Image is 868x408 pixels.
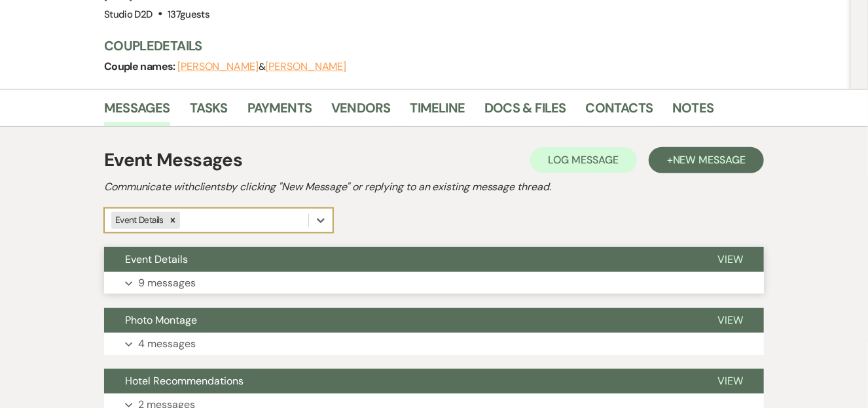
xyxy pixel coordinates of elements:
span: View [717,374,743,388]
span: Studio D2D [104,8,153,21]
a: Timeline [410,97,465,126]
h3: Couple Details [104,37,837,55]
button: Event Details [104,247,696,272]
button: Log Message [530,147,637,173]
a: Docs & Files [484,97,566,126]
span: Photo Montage [125,313,197,327]
button: 4 messages [104,333,764,355]
button: Hotel Recommendations [104,369,696,394]
span: Event Details [125,252,188,266]
button: View [696,369,764,394]
button: 9 messages [104,272,764,294]
span: New Message [673,153,746,167]
p: 4 messages [138,335,196,352]
span: View [717,313,743,327]
div: Event Details [111,212,166,229]
span: & [177,60,346,73]
button: View [696,247,764,272]
span: View [717,252,743,266]
button: Photo Montage [104,308,696,333]
button: [PERSON_NAME] [177,61,259,72]
a: Contacts [586,97,653,126]
h1: Event Messages [104,146,242,174]
button: [PERSON_NAME] [265,61,346,72]
span: Couple names: [104,59,177,73]
span: Log Message [549,153,619,167]
a: Payments [247,97,312,126]
a: Vendors [331,97,390,126]
button: View [696,308,764,333]
p: 9 messages [138,275,196,292]
a: Messages [104,97,170,126]
a: Tasks [190,97,228,126]
a: Notes [672,97,714,126]
span: Hotel Recommendations [125,374,244,388]
h2: Communicate with clients by clicking "New Message" or replying to an existing message thread. [104,179,764,195]
button: +New Message [649,147,764,173]
span: 137 guests [168,8,209,21]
